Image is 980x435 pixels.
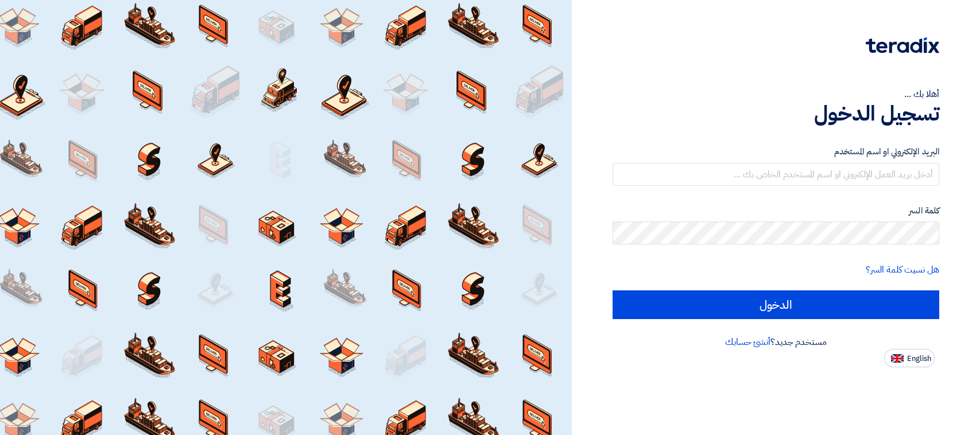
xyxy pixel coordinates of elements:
a: هل نسيت كلمة السر؟ [866,263,939,277]
h1: تسجيل الدخول [613,101,939,126]
img: en-US.png [891,354,904,363]
label: كلمة السر [613,204,939,218]
img: Teradix logo [866,37,939,53]
a: أنشئ حسابك [725,335,770,349]
span: English [907,355,931,363]
div: أهلا بك ... [613,87,939,101]
button: English [884,349,935,367]
label: البريد الإلكتروني او اسم المستخدم [613,145,939,158]
div: مستخدم جديد؟ [613,335,939,349]
input: الدخول [613,290,939,319]
input: أدخل بريد العمل الإلكتروني او اسم المستخدم الخاص بك ... [613,163,939,186]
